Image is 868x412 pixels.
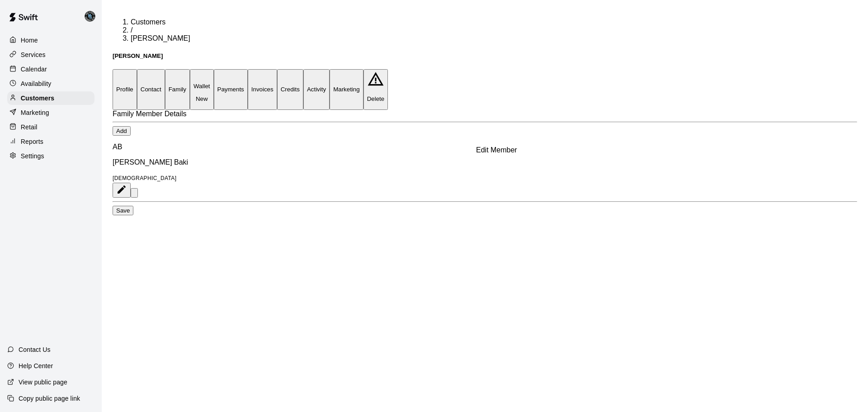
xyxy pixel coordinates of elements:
[21,79,52,88] p: Availability
[7,149,94,163] a: Settings
[214,69,248,109] button: Payments
[7,91,94,105] a: Customers
[196,95,208,102] span: New
[113,18,857,43] nav: breadcrumb
[113,143,857,151] div: Adler Baki
[21,50,46,59] p: Services
[21,36,38,45] p: Home
[19,345,51,354] p: Contact Us
[113,143,857,151] p: AB
[131,188,138,198] button: Delete
[21,152,44,161] p: Settings
[19,394,80,403] p: Copy public page link
[19,378,67,387] p: View public page
[21,65,47,74] p: Calendar
[7,106,94,119] a: Marketing
[21,108,49,117] p: Marketing
[113,126,131,136] button: Add
[113,206,133,215] button: Save
[476,146,517,154] div: Edit Member
[113,110,187,118] span: Family Member Details
[131,34,190,42] span: [PERSON_NAME]
[7,135,94,148] a: Reports
[303,69,330,109] button: Activity
[19,361,53,370] p: Help Center
[367,95,385,102] p: Delete
[7,120,94,134] a: Retail
[193,83,210,90] p: Wallet
[85,11,95,22] img: Danny Lake
[137,69,165,109] button: Contact
[113,183,131,198] button: Edit Member
[131,18,165,26] a: Customers
[277,69,303,109] button: Credits
[131,26,857,34] li: /
[21,137,43,146] p: Reports
[7,33,94,47] a: Home
[21,123,38,132] p: Retail
[113,175,176,181] span: [DEMOGRAPHIC_DATA]
[113,69,857,109] div: basic tabs example
[7,48,94,62] a: Services
[113,158,857,166] p: [PERSON_NAME] Baki
[113,69,137,109] button: Profile
[21,94,54,103] p: Customers
[165,69,190,109] button: Family
[330,69,363,109] button: Marketing
[7,62,94,76] a: Calendar
[113,52,857,59] h5: [PERSON_NAME]
[248,69,277,109] button: Invoices
[7,77,94,90] a: Availability
[83,7,102,25] div: Danny Lake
